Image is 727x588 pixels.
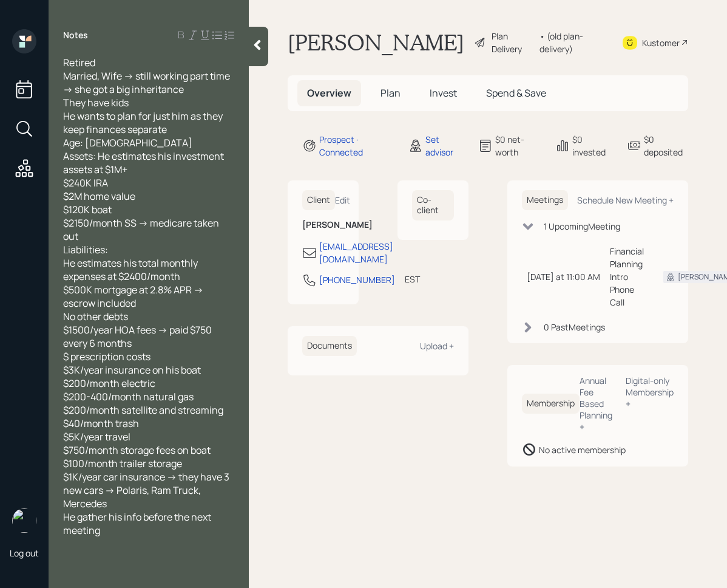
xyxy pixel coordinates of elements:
[12,508,36,533] img: retirable_logo.png
[63,56,95,69] span: Retired
[642,36,680,49] div: Kustomer
[63,470,231,510] span: $1K/year car insurance -> they have 3 new cars -> Polaris, Ram Truck, Mercedes
[544,321,605,333] div: 0 Past Meeting s
[63,430,130,443] span: $5K/year travel
[63,390,194,403] span: $200-400/month natural gas
[63,403,223,417] span: $200/month satellite and streaming
[307,86,351,100] span: Overview
[63,417,139,430] span: $40/month trash
[63,256,200,283] span: He estimates his total monthly expenses at $2400/month
[430,86,457,100] span: Invest
[288,29,464,56] h1: [PERSON_NAME]
[63,176,108,190] span: $240K IRA
[302,220,344,230] h6: [PERSON_NAME]
[626,375,674,409] div: Digital-only Membership +
[380,86,401,100] span: Plan
[577,194,674,206] div: Schedule New Meeting +
[522,190,568,210] h6: Meetings
[425,133,464,159] div: Set advisor
[63,69,232,96] span: Married, Wife -> still working part time -> she got a big inheritance
[580,375,616,432] div: Annual Fee Based Planning +
[63,510,213,537] span: He gather his info before the next meeting
[412,190,454,220] h6: Co-client
[63,377,155,390] span: $200/month electric
[63,243,108,256] span: Liabilities:
[63,283,205,310] span: $500K mortgage at 2.8% APR -> escrow included
[420,340,454,352] div: Upload +
[319,133,394,159] div: Prospect · Connected
[63,350,150,363] span: $ prescription costs
[63,96,129,109] span: They have kids
[302,190,335,210] h6: Client
[302,336,357,356] h6: Documents
[63,149,226,176] span: Assets: He estimates his investment assets at $1M+
[10,547,39,559] div: Log out
[539,443,626,456] div: No active membership
[319,273,395,286] div: [PHONE_NUMBER]
[495,133,541,159] div: $0 net-worth
[492,30,534,55] div: Plan Delivery
[63,310,128,323] span: No other debts
[63,203,112,216] span: $120K boat
[63,190,135,203] span: $2M home value
[544,220,620,233] div: 1 Upcoming Meeting
[63,457,182,470] span: $100/month trailer storage
[610,245,644,309] div: Financial Planning Intro Phone Call
[527,270,600,283] div: [DATE] at 11:00 AM
[335,194,350,206] div: Edit
[63,323,214,350] span: $1500/year HOA fees -> paid $750 every 6 months
[63,216,221,243] span: $2150/month SS -> medicare taken out
[539,30,607,55] div: • (old plan-delivery)
[486,86,546,100] span: Spend & Save
[522,394,580,414] h6: Membership
[63,109,225,136] span: He wants to plan for just him as they keep finances separate
[63,443,211,457] span: $750/month storage fees on boat
[63,136,192,149] span: Age: [DEMOGRAPHIC_DATA]
[63,29,88,41] label: Notes
[63,363,201,377] span: $3K/year insurance on his boat
[572,133,612,159] div: $0 invested
[319,240,393,265] div: [EMAIL_ADDRESS][DOMAIN_NAME]
[644,133,688,159] div: $0 deposited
